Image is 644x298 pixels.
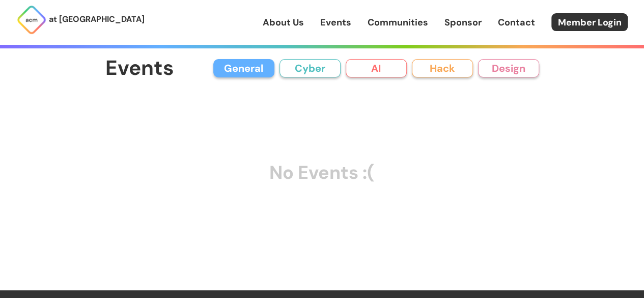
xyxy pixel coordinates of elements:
[16,5,47,35] img: ACM Logo
[478,59,539,77] button: Design
[263,16,304,29] a: About Us
[105,57,174,80] h1: Events
[498,16,535,29] a: Contact
[368,16,428,29] a: Communities
[444,16,482,29] a: Sponsor
[320,16,351,29] a: Events
[346,59,407,77] button: AI
[16,5,145,35] a: at [GEOGRAPHIC_DATA]
[279,59,341,77] button: Cyber
[213,59,274,77] button: General
[105,98,539,248] div: No Events :(
[49,13,145,26] p: at [GEOGRAPHIC_DATA]
[412,59,473,77] button: Hack
[551,13,628,31] a: Member Login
